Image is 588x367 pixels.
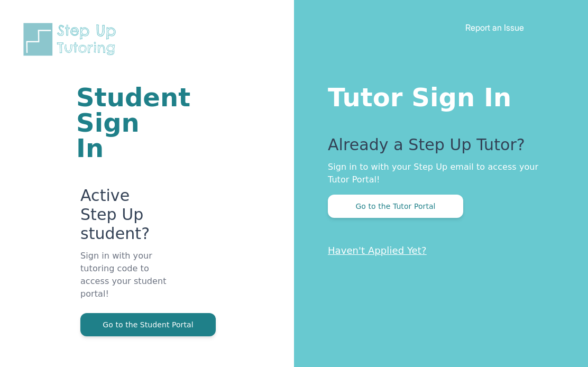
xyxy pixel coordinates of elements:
[328,161,546,186] p: Sign in to with your Step Up email to access your Tutor Portal!
[21,21,123,58] img: Step Up Tutoring horizontal logo
[465,22,524,33] a: Report an Issue
[328,80,546,110] h1: Tutor Sign In
[76,85,167,161] h1: Student Sign In
[80,319,216,329] a: Go to the Student Portal
[80,250,167,313] p: Sign in with your tutoring code to access your student portal!
[328,135,546,161] p: Already a Step Up Tutor?
[328,201,463,211] a: Go to the Tutor Portal
[328,195,463,218] button: Go to the Tutor Portal
[80,186,167,250] p: Active Step Up student?
[328,245,427,256] a: Haven't Applied Yet?
[80,313,216,336] button: Go to the Student Portal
